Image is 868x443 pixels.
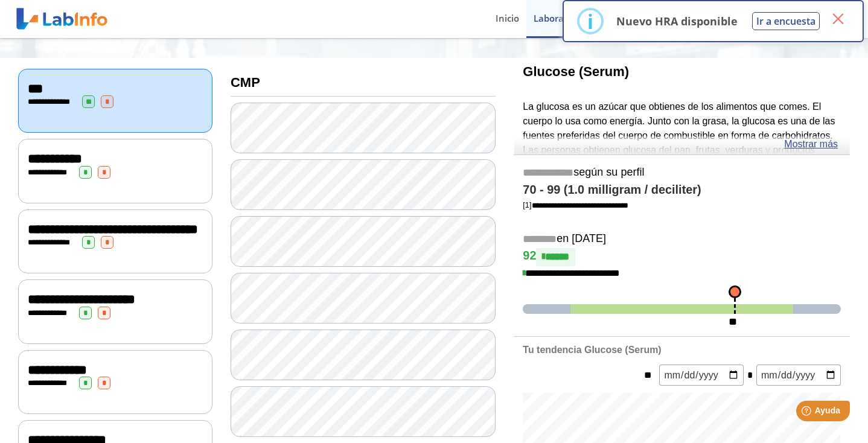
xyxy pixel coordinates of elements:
[784,137,838,151] a: Mostrar más
[523,183,841,197] h4: 70 - 99 (1.0 milligram / deciliter)
[523,100,841,215] p: La glucosa es un azúcar que obtienes de los alimentos que comes. El cuerpo lo usa como energía. J...
[523,248,841,266] h4: 92
[523,64,629,79] b: Glucose (Serum)
[523,345,661,355] b: Tu tendencia Glucose (Serum)
[523,232,841,246] h5: en [DATE]
[231,75,260,90] b: CMP
[827,8,849,30] button: Close this dialog
[761,396,855,430] iframe: Help widget launcher
[659,365,744,386] input: mm/dd/yyyy
[587,10,593,32] div: i
[523,166,841,180] h5: según su perfil
[756,365,841,386] input: mm/dd/yyyy
[752,12,820,30] button: Ir a encuesta
[523,200,628,209] a: [1]
[616,14,738,28] p: Nuevo HRA disponible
